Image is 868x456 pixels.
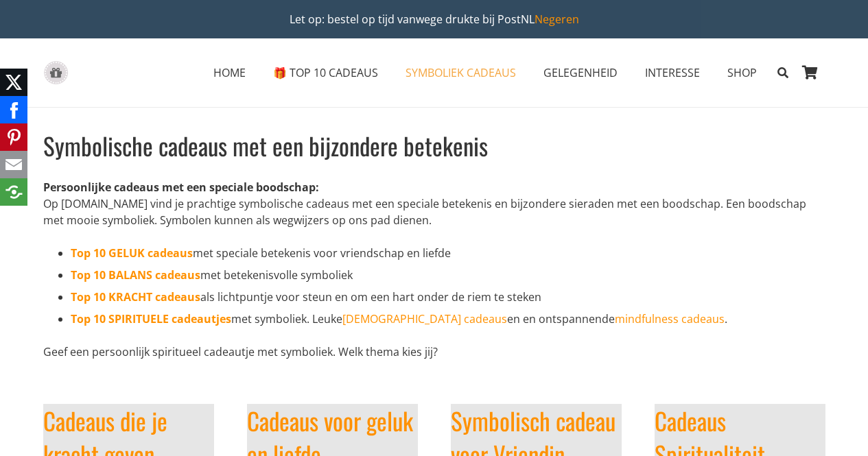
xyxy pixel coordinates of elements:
[43,179,825,228] p: Op [DOMAIN_NAME] vind je prachtige symbolische cadeaus met een speciale betekenis en bijzondere s...
[71,311,231,326] a: Top 10 SPIRITUELE cadeautjes
[530,56,631,90] a: GELEGENHEIDGELEGENHEID Menu
[71,245,825,261] li: met speciale betekenis voor vriendschap en liefde
[71,245,193,261] a: Top 10 GELUK cadeaus
[213,65,246,80] span: HOME
[631,56,714,90] a: INTERESSEINTERESSE Menu
[43,129,825,163] h1: Symbolische cadeaus met een bijzondere betekenis
[71,311,825,327] li: met symboliek. Leuke en en ontspannende .
[543,65,618,80] span: GELEGENHEID
[43,344,825,360] p: Geef een persoonlijk spiritueel cadeautje met symboliek. Welk thema kies jij?
[43,61,69,85] a: gift-box-icon-grey-inspirerendwinkelen
[71,267,825,283] li: met betekenisvolle symboliek
[43,180,319,195] strong: Persoonlijke cadeaus met een speciale boodschap:
[342,311,507,326] a: [DEMOGRAPHIC_DATA] cadeaus
[259,56,392,90] a: 🎁 TOP 10 CADEAUS🎁 TOP 10 CADEAUS Menu
[392,56,530,90] a: SYMBOLIEK CADEAUSSYMBOLIEK CADEAUS Menu
[406,65,516,80] span: SYMBOLIEK CADEAUS
[71,267,200,283] a: Top 10 BALANS cadeaus
[71,289,200,304] a: Top 10 KRACHT cadeaus
[714,56,771,90] a: SHOPSHOP Menu
[727,65,757,80] span: SHOP
[771,56,795,90] a: Zoeken
[645,65,700,80] span: INTERESSE
[273,65,378,80] span: 🎁 TOP 10 CADEAUS
[615,311,725,326] a: mindfulness cadeaus
[535,12,579,27] a: Negeren
[795,38,825,107] a: Winkelwagen
[71,289,825,305] li: als lichtpuntje voor steun en om een hart onder de riem te steken
[200,56,259,90] a: HOMEHOME Menu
